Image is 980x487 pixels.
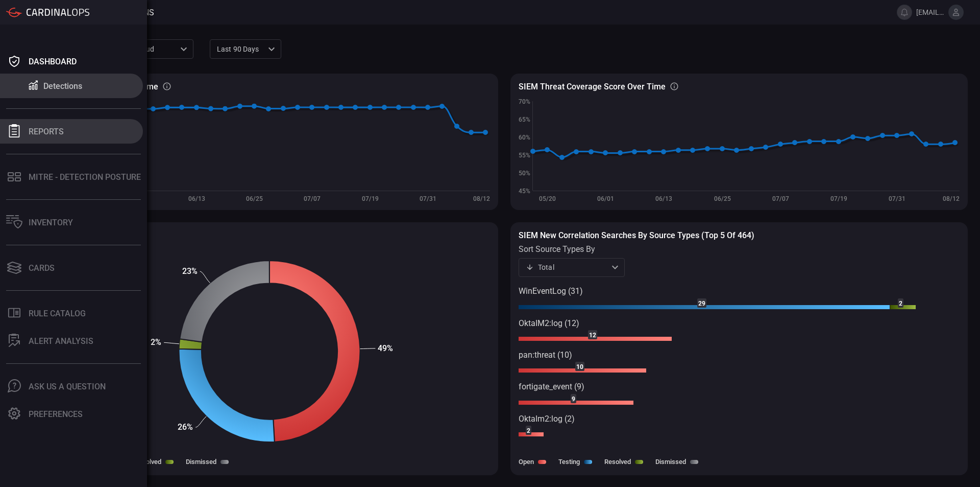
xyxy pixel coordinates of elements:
label: Testing [558,458,580,466]
text: 29 [698,300,705,307]
text: OktaIm2:log (2) [519,414,575,424]
text: 07/31 [420,195,436,202]
text: 08/12 [943,195,960,202]
div: Inventory [29,218,73,227]
text: 23% [182,266,198,276]
text: 06/25 [714,195,731,202]
label: sort source types by [519,244,625,254]
text: 07/07 [304,195,321,202]
text: 65% [519,116,530,123]
text: 2 [899,300,902,307]
text: 05/20 [539,195,556,202]
div: Preferences [29,409,83,419]
label: Open [519,458,534,466]
h3: SIEM Threat coverage score over time [519,82,666,91]
text: fortigate_event (9) [519,382,584,391]
text: 07/19 [830,195,847,202]
label: Resolved [604,458,631,466]
label: Dismissed [655,458,686,466]
label: Resolved [135,458,161,466]
text: 26% [178,422,193,432]
text: 07/31 [889,195,905,202]
text: 12 [589,332,596,339]
text: 06/13 [655,195,672,202]
text: 06/01 [597,195,614,202]
text: 70% [519,98,530,105]
p: Last 90 days [217,44,265,54]
div: Total [526,262,608,272]
div: Reports [29,127,64,136]
text: 50% [519,170,530,177]
text: 06/25 [246,195,263,202]
span: [EMAIL_ADDRESS][DOMAIN_NAME] [916,8,944,16]
div: ALERT ANALYSIS [29,336,93,346]
text: 2% [151,337,161,347]
text: 06/01 [130,195,147,202]
div: Detections [43,81,82,91]
text: 10 [576,363,583,370]
text: WinEventLog (31) [519,286,583,296]
div: MITRE - Detection Posture [29,172,141,182]
h3: SIEM New correlation searches by source types (Top 5 of 464) [519,230,960,240]
text: 08/12 [473,195,490,202]
div: Cards [29,263,55,273]
text: 2 [527,427,530,434]
text: 9 [572,396,575,403]
text: 55% [519,152,530,159]
text: 07/19 [362,195,379,202]
label: Dismissed [186,458,216,466]
div: Dashboard [29,57,77,66]
text: 06/13 [188,195,205,202]
text: 07/07 [772,195,789,202]
text: 45% [519,188,530,195]
text: pan:threat (10) [519,350,572,360]
text: 60% [519,134,530,141]
div: Ask Us A Question [29,382,106,391]
text: OktaIM2:log (12) [519,318,579,328]
div: Rule Catalog [29,309,86,318]
text: 49% [378,343,393,353]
